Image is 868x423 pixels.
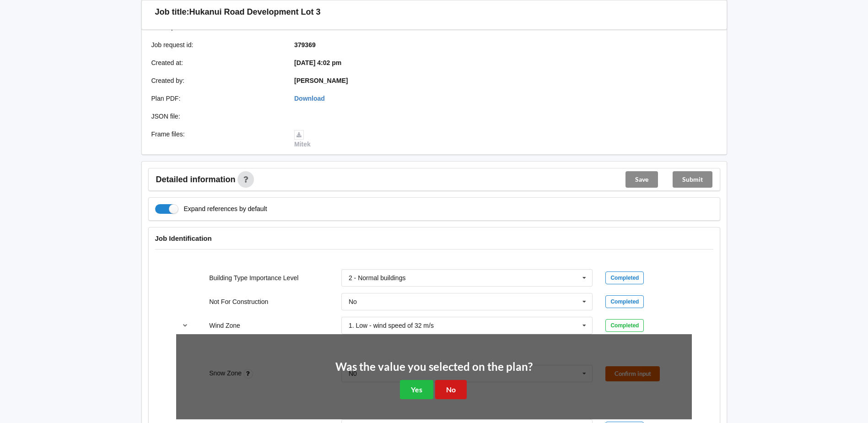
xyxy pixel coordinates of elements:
[145,76,288,85] div: Created by :
[400,380,433,399] button: Yes
[145,58,288,67] div: Created at :
[145,112,288,121] div: JSON file :
[605,295,644,308] div: Completed
[349,322,434,329] div: 1. Low - wind speed of 32 m/s
[335,360,533,374] h2: Was the value you selected on the plan?
[155,234,713,243] h4: Job Identification
[176,317,194,334] button: reference-toggle
[189,7,321,17] h3: Hukanui Road Development Lot 3
[294,77,348,84] b: [PERSON_NAME]
[435,380,467,399] button: No
[156,175,236,184] span: Detailed information
[349,275,406,281] div: 2 - Normal buildings
[349,298,357,305] div: No
[605,271,644,284] div: Completed
[294,95,325,102] a: Download
[209,298,268,305] label: Not For Construction
[294,130,311,148] a: Mitek
[294,41,316,49] b: 379369
[155,204,267,214] label: Expand references by default
[145,94,288,103] div: Plan PDF :
[209,274,298,282] label: Building Type Importance Level
[605,319,644,332] div: Completed
[155,7,189,17] h3: Job title:
[209,322,240,329] label: Wind Zone
[145,130,288,149] div: Frame files :
[294,59,341,66] b: [DATE] 4:02 pm
[145,40,288,49] div: Job request id :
